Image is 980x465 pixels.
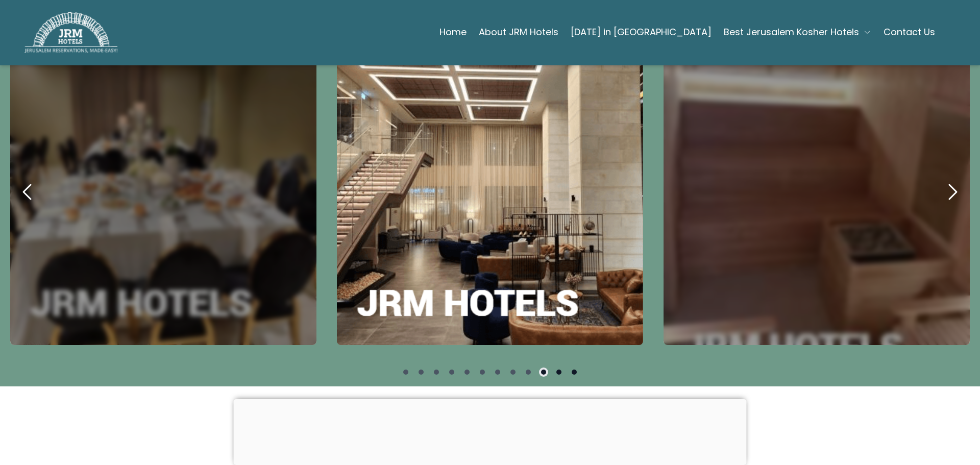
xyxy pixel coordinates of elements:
a: [DATE] in [GEOGRAPHIC_DATA] [571,22,712,42]
iframe: Advertisement [234,399,747,462]
img: JRM Hotels [24,12,117,53]
button: previous [10,175,45,209]
span: Best Jerusalem Kosher Hotels [724,25,859,39]
button: next [935,175,970,209]
a: About JRM Hotels [479,22,558,42]
a: Contact Us [884,22,935,42]
a: Home [439,22,467,42]
button: Best Jerusalem Kosher Hotels [724,22,871,42]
